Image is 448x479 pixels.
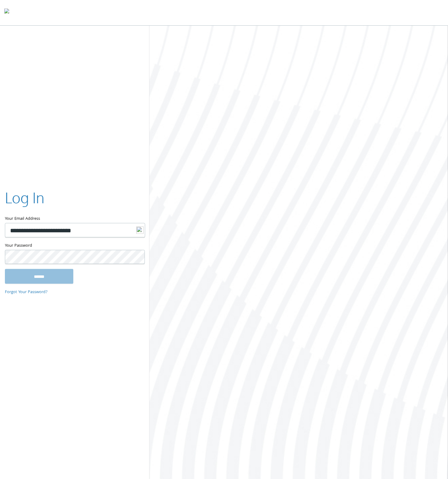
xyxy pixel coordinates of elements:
a: Forgot Your Password? [5,289,48,296]
img: todyl-logo-dark.svg [4,6,9,19]
h2: Log In [5,187,44,208]
img: logo-new.svg [136,227,144,234]
keeper-lock: Open Keeper Popup [133,227,140,234]
label: Your Password [5,242,145,250]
